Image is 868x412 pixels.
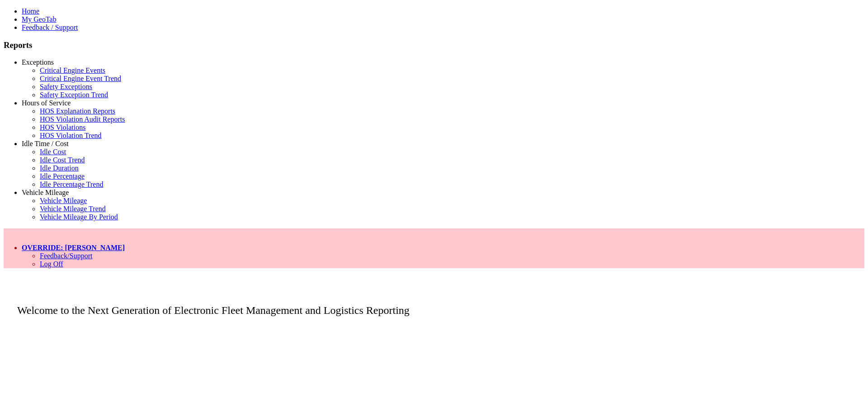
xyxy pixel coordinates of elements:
a: HOS Violation Trend [40,132,102,139]
a: Vehicle Mileage By Period [40,213,118,221]
a: Idle Cost Trend [40,156,85,164]
a: Safety Exceptions [40,83,92,90]
a: Vehicle Mileage [22,189,69,196]
p: Welcome to the Next Generation of Electronic Fleet Management and Logistics Reporting [4,291,864,317]
a: HOS Violations [40,123,85,131]
a: Home [22,7,39,15]
a: OVERRIDE: [PERSON_NAME] [22,244,125,251]
a: Log Off [40,260,63,268]
a: Idle Duration [40,164,79,172]
a: Exceptions [22,58,54,66]
h3: Reports [4,40,864,50]
a: Critical Engine Event Trend [40,75,121,82]
a: Hours of Service [22,99,71,107]
a: HOS Violation Audit Reports [40,115,125,123]
a: Vehicle Mileage Trend [40,205,106,213]
a: Vehicle Mileage [40,197,87,204]
a: Critical Engine Events [40,66,105,74]
a: Idle Percentage [40,172,85,180]
a: HOS Explanation Reports [40,107,115,115]
a: My GeoTab [22,15,57,23]
a: Idle Cost [40,148,66,156]
a: Feedback / Support [22,24,78,31]
a: Idle Time / Cost [22,140,69,147]
a: Idle Percentage Trend [40,180,103,188]
a: Feedback/Support [40,252,92,260]
a: Safety Exception Trend [40,91,108,99]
